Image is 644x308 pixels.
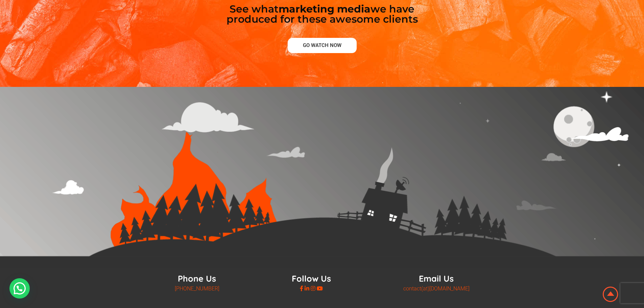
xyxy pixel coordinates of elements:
[175,273,219,284] p: Phone Us
[175,285,219,292] a: [PHONE_NUMBER]
[292,273,331,284] p: Follow Us
[288,38,357,53] a: Go watch now
[601,285,620,303] img: Animation Studio South Africa
[303,43,341,48] span: Go watch now
[403,285,470,292] a: contact(at)[DOMAIN_NAME]
[403,273,470,284] p: Email Us
[204,4,440,24] p: See what we have produced for these awesome clients
[279,3,371,15] b: marketing media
